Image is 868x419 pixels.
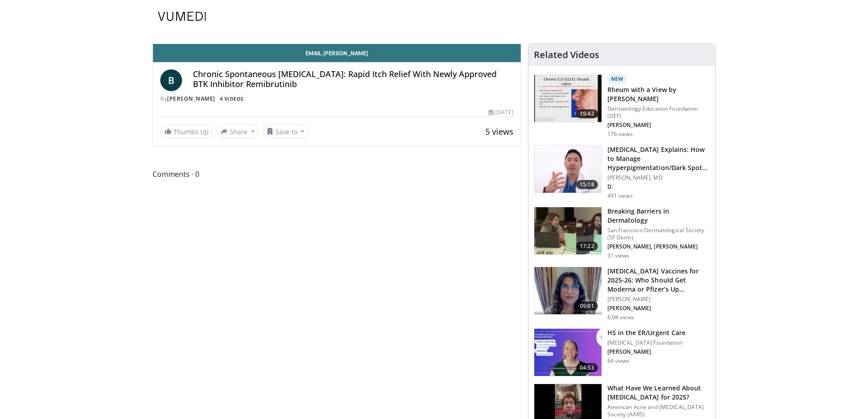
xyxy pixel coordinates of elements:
[607,339,686,346] p: [MEDICAL_DATA] Foundation
[534,74,710,138] a: 19:42 New Rheum with a View by [PERSON_NAME] Dermatology Education Foundation (DEF) [PERSON_NAME]...
[607,296,710,303] p: [PERSON_NAME]
[607,131,633,138] p: 176 views
[160,95,513,103] div: By
[534,75,602,122] img: 15b49de1-14e0-4398-a509-d8f4bc066e5c.150x105_q85_crop-smart_upscale.jpg
[534,328,710,376] a: 04:53 HS in the ER/Urgent Care [MEDICAL_DATA] Foundation [PERSON_NAME] 64 views
[576,363,598,372] span: 04:53
[576,242,598,251] span: 17:22
[153,168,521,180] span: Comments 0
[217,124,259,139] button: Share
[607,174,710,181] p: [PERSON_NAME], MD
[534,146,602,193] img: e1503c37-a13a-4aad-9ea8-1e9b5ff728e6.150x105_q85_crop-smart_upscale.jpg
[607,305,710,312] p: Iris Gorfinkel
[607,227,710,241] p: San Francisco Dermatological Society (SF Derm)
[160,125,213,139] a: Thumbs Up
[607,207,710,225] h3: Breaking Barriers in Dermatology
[607,145,710,172] h3: Dermatologist Explains: How to Manage Hyperpigmentation/Dark Spots on the Face
[534,329,602,376] img: 0a0b59f9-8b88-4635-b6d0-3655c2695d13.150x105_q85_crop-smart_upscale.jpg
[607,192,633,200] p: 491 views
[607,243,710,250] p: Faranak Kamangar
[217,95,247,102] a: 4 Videos
[534,207,710,259] a: 17:22 Breaking Barriers in Dermatology San Francisco Dermatological Society (SF Derm) [PERSON_NAM...
[607,105,710,120] p: Dermatology Education Foundation (DEF)
[607,328,686,337] h3: HS in the ER/Urgent Care
[534,267,602,314] img: 4e370bb1-17f0-4657-a42f-9b995da70d2f.png.150x105_q85_crop-smart_upscale.png
[607,267,710,294] h3: COVID-19 Vaccines for 2025-26: Who Should Get Moderna or Pfizer’s Updated Shots and Why?
[534,49,599,60] h4: Related Videos
[485,126,513,137] span: 5 views
[576,302,598,311] span: 09:01
[576,180,598,189] span: 15:18
[534,145,710,200] a: 15:18 [MEDICAL_DATA] Explains: How to Manage Hyperpigmentation/Dark Spots o… [PERSON_NAME], MD D....
[607,314,634,321] p: 6.0K views
[607,348,686,356] p: Gretchen Roth
[534,267,710,321] a: 09:01 [MEDICAL_DATA] Vaccines for 2025-26: Who Should Get Moderna or Pfizer’s Up… [PERSON_NAME] [...
[576,109,598,118] span: 19:42
[607,74,627,83] p: New
[607,183,710,190] p: Daniel Sugai MD
[534,207,602,254] img: 79f0055a-17c6-4de4-a236-28f6935bb11e.150x105_q85_crop-smart_upscale.jpg
[607,404,710,418] p: American Acne and [MEDICAL_DATA] Society (AARS)
[607,384,710,402] h3: What Have We Learned About [MEDICAL_DATA] for 2025?
[488,108,513,117] div: [DATE]
[193,69,513,89] h4: Chronic Spontaneous [MEDICAL_DATA]: Rapid Itch Relief With Newly Approved BTK Inhibitor Remibrutinib
[607,85,710,103] h3: Rheum with a View by [PERSON_NAME]
[607,252,630,259] p: 31 views
[262,124,309,139] button: Save to
[607,357,630,365] p: 64 views
[160,69,182,91] a: B
[607,122,710,129] p: Karim Ladak
[167,95,215,102] a: [PERSON_NAME]
[153,44,521,62] a: Email [PERSON_NAME]
[158,12,206,21] img: VuMedi Logo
